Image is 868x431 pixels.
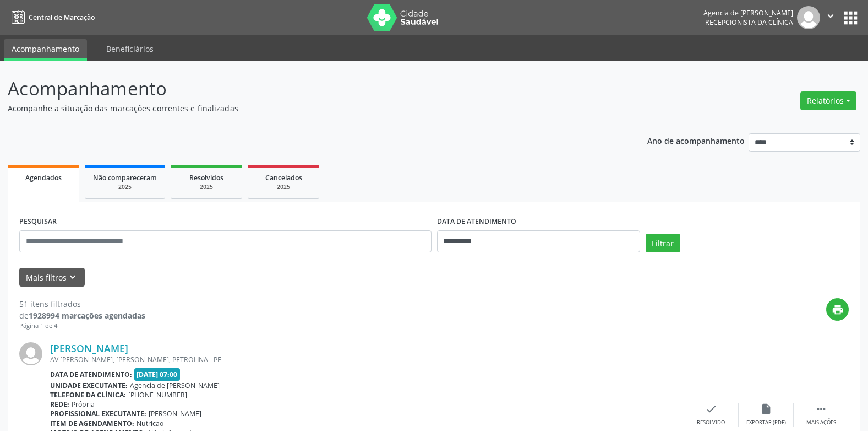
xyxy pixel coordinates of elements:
div: Mais ações [806,419,836,427]
img: img [797,6,820,29]
b: Profissional executante: [50,409,146,418]
b: Unidade executante: [50,381,128,390]
div: Agencia de [PERSON_NAME] [703,8,793,18]
i:  [815,403,827,415]
button: apps [841,8,860,28]
span: [PHONE_NUMBER] [128,390,187,400]
span: Agendados [25,173,62,182]
div: 2025 [256,183,311,191]
b: Rede: [50,400,69,409]
span: Agencia de [PERSON_NAME] [130,381,220,390]
i: print [832,304,844,316]
b: Data de atendimento: [50,370,132,379]
a: Central de Marcação [8,8,95,26]
i: check [705,403,717,415]
button: Relatórios [800,91,856,110]
b: Item de agendamento: [50,419,134,428]
div: 2025 [93,183,157,191]
button: print [826,298,849,321]
div: Exportar (PDF) [746,419,786,427]
div: AV [PERSON_NAME], [PERSON_NAME], PETROLINA - PE [50,355,684,364]
b: Telefone da clínica: [50,390,126,400]
span: Não compareceram [93,173,157,182]
span: Cancelados [265,173,302,182]
span: Resolvidos [189,173,223,182]
div: de [19,310,145,321]
div: 51 itens filtrados [19,298,145,310]
a: Beneficiários [99,39,161,58]
a: Acompanhamento [4,39,87,61]
i: insert_drive_file [760,403,772,415]
i: keyboard_arrow_down [67,271,79,283]
label: DATA DE ATENDIMENTO [437,213,516,230]
button:  [820,6,841,29]
i:  [825,10,837,22]
span: Própria [72,400,95,409]
p: Ano de acompanhamento [647,133,745,147]
label: PESQUISAR [19,213,57,230]
button: Mais filtroskeyboard_arrow_down [19,268,85,287]
div: Página 1 de 4 [19,321,145,331]
span: [PERSON_NAME] [149,409,201,418]
button: Filtrar [646,234,680,252]
strong: 1928994 marcações agendadas [29,310,145,321]
p: Acompanhe a situação das marcações correntes e finalizadas [8,103,604,114]
p: Acompanhamento [8,75,604,103]
span: Recepcionista da clínica [705,18,793,27]
span: Central de Marcação [29,13,95,22]
span: [DATE] 07:00 [134,368,181,381]
a: [PERSON_NAME] [50,342,128,354]
span: Nutricao [137,419,163,428]
img: img [19,342,42,365]
div: Resolvido [697,419,725,427]
div: 2025 [179,183,234,191]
